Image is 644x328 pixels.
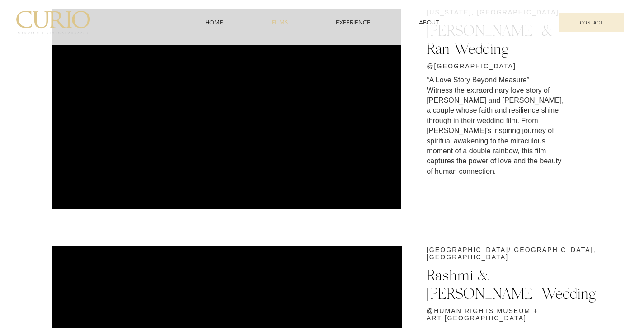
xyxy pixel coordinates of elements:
a: HOME [183,14,245,31]
span: HOME [205,19,223,27]
span: [PERSON_NAME] & Ran Wedding [427,21,553,57]
a: ABOUT [397,14,461,31]
a: FILMS [249,14,310,31]
span: “A Love Story Beyond Measure” Witness the extraordinary love story of [PERSON_NAME] and [PERSON_N... [427,76,564,175]
span: ABOUT [419,19,439,27]
img: C_Logo.png [16,11,89,34]
span: EXPERIENCE [336,19,371,27]
span: CONTACT [580,20,603,25]
a: EXPERIENCE [314,14,393,31]
nav: Site [183,14,461,31]
iframe: Cassidy+Ran Wedding - Director's Cut Highlight @Walnut Creek, California [52,9,401,209]
span: FILMS [272,19,288,27]
a: CONTACT [559,13,624,32]
span: Rashmi & [PERSON_NAME] Wedding [427,266,596,302]
p: @HUMAN RIGHTS MUSEUM + ART [GEOGRAPHIC_DATA] [427,307,616,322]
span: @[GEOGRAPHIC_DATA] [427,62,516,70]
p: [GEOGRAPHIC_DATA]/[GEOGRAPHIC_DATA], [GEOGRAPHIC_DATA] [427,246,616,261]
